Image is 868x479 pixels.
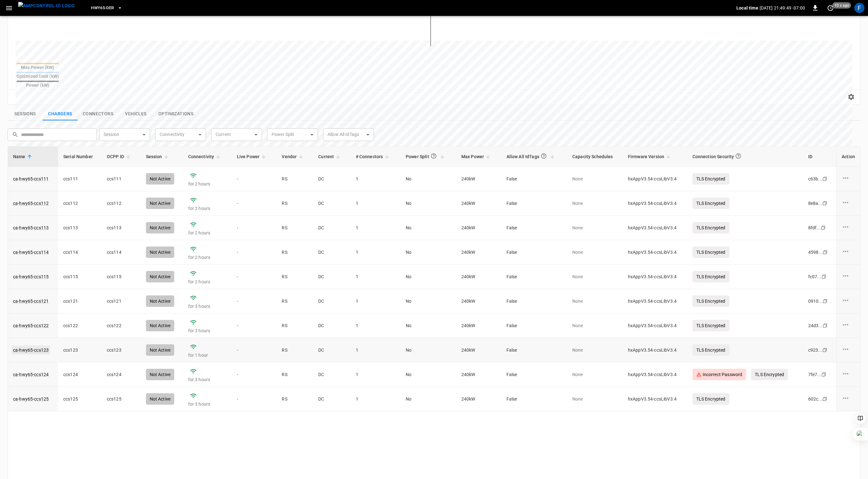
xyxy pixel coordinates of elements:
[43,107,78,121] button: show latest charge points
[188,376,227,383] p: for 3 hours
[501,314,567,338] td: False
[832,2,851,9] span: 10 s ago
[623,387,687,411] td: hxAppV3.54-ccsLibV3.4
[836,146,860,167] th: Action
[13,176,49,182] a: ca-hwy65-ccs111
[277,387,313,411] td: RS
[692,344,729,356] p: TLS Encrypted
[623,314,687,338] td: hxAppV3.54-ccsLibV3.4
[623,289,687,314] td: hxAppV3.54-ccsLibV3.4
[102,265,141,289] td: ccs115
[13,249,49,255] a: ca-hwy65-ccs114
[58,314,102,338] td: ccs122
[58,387,102,411] td: ccs125
[188,327,227,334] p: for 3 hours
[232,265,277,289] td: -
[501,387,567,411] td: False
[572,298,618,304] p: None
[822,249,829,256] div: copy
[102,387,141,411] td: ccs125
[277,362,313,387] td: RS
[842,370,855,379] div: charge point options
[282,153,305,160] span: Vendor
[572,396,618,402] p: None
[623,265,687,289] td: hxAppV3.54-ccsLibV3.4
[821,273,827,280] div: copy
[58,362,102,387] td: ccs124
[456,338,501,362] td: 240 kW
[623,362,687,387] td: hxAppV3.54-ccsLibV3.4
[842,223,855,233] div: charge point options
[146,271,175,282] div: Not Active
[313,240,350,265] td: DC
[822,347,828,354] div: copy
[277,289,313,314] td: RS
[277,240,313,265] td: RS
[13,200,49,206] a: ca-hwy65-ccs112
[692,271,729,282] p: TLS Encrypted
[351,289,401,314] td: 1
[78,107,118,121] button: show latest connectors
[572,273,618,280] p: None
[8,107,43,121] button: show latest sessions
[146,393,175,405] div: Not Active
[13,322,49,329] a: ca-hwy65-ccs122
[456,289,501,314] td: 240 kW
[237,153,268,160] span: Live Power
[456,265,501,289] td: 240 kW
[58,289,102,314] td: ccs121
[313,265,350,289] td: DC
[842,199,855,208] div: charge point options
[628,153,672,160] span: Firmware Version
[572,322,618,329] p: None
[842,394,855,404] div: charge point options
[13,153,34,160] span: Name
[821,371,827,378] div: copy
[313,314,350,338] td: DC
[501,265,567,289] td: False
[351,362,401,387] td: 1
[501,362,567,387] td: False
[401,387,456,411] td: No
[808,249,823,255] div: 4598 ...
[232,289,277,314] td: -
[188,303,227,309] p: for 3 hours
[842,296,855,306] div: charge point options
[58,338,102,362] td: ccs123
[232,314,277,338] td: -
[825,3,836,13] button: set refresh interval
[842,321,855,330] div: charge point options
[623,338,687,362] td: hxAppV3.54-ccsLibV3.4
[456,387,501,411] td: 240 kW
[146,295,175,307] div: Not Active
[18,2,74,10] img: ampcontrol.io logo
[153,107,198,121] button: show latest optimizations
[102,289,141,314] td: ccs121
[808,347,822,353] div: c923 ...
[501,240,567,265] td: False
[118,107,153,121] button: show latest vehicles
[803,146,836,167] th: ID
[313,338,350,362] td: DC
[401,265,456,289] td: No
[91,4,114,12] span: HWY65-DER
[318,153,342,160] span: Current
[146,320,175,331] div: Not Active
[13,396,49,402] a: ca-hwy65-ccs125
[146,153,170,160] span: Session
[146,344,175,356] div: Not Active
[277,265,313,289] td: RS
[13,371,49,378] a: ca-hwy65-ccs124
[456,240,501,265] td: 240 kW
[232,362,277,387] td: -
[822,395,828,402] div: copy
[188,153,223,160] span: Connectivity
[406,150,446,163] span: Power Split
[736,5,758,11] p: Local time
[822,322,829,329] div: copy
[751,369,788,380] p: TLS Encrypted
[623,240,687,265] td: hxAppV3.54-ccsLibV3.4
[13,225,49,231] a: ca-hwy65-ccs113
[572,347,618,353] p: None
[58,240,102,265] td: ccs114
